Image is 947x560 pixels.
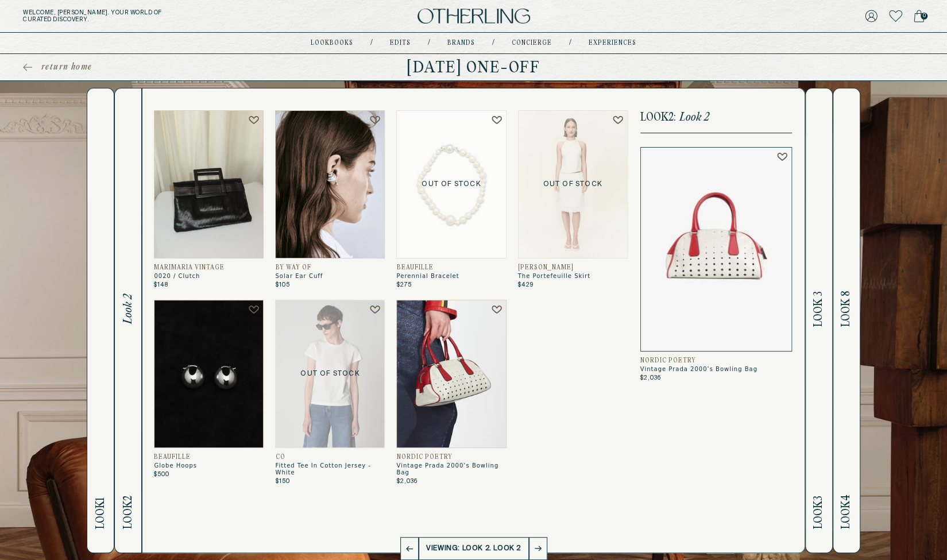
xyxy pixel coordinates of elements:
[518,110,628,258] a: The Portefeuille skirtOut of Stock
[275,264,311,271] span: By Way Of
[921,13,927,20] span: 0
[154,110,264,258] img: 0020 / Clutch
[122,295,135,325] span: Look 2
[512,40,552,46] a: concierge
[275,300,385,448] p: Out of Stock
[154,471,169,478] span: $500
[914,8,924,24] a: 0
[396,454,452,461] span: Nordic Poetry
[154,454,191,461] span: Beaufille
[275,110,385,258] img: SOLAR EAR CUFF
[23,61,92,73] a: return home
[311,40,353,46] a: lookbooks
[114,88,142,553] button: Look2Look 2
[154,462,264,469] span: Globe Hoops
[370,38,373,48] div: /
[640,366,792,373] span: Vintage Prada 2000’s Bowling Bag
[275,462,385,476] span: Fitted Tee In Cotton Jersey - White
[275,281,289,288] span: $105
[275,273,385,280] span: Solar Ear Cuff
[805,88,833,553] button: Look3Look 3
[833,88,860,553] button: Look4Look 8
[154,300,264,448] img: Globe Hoops
[589,40,636,46] a: experiences
[518,273,628,280] span: The Portefeuille Skirt
[396,300,506,448] img: Vintage Prada 2000’s Bowling Bag
[518,264,574,271] span: [PERSON_NAME]
[275,454,285,461] span: CO
[569,38,571,48] div: /
[518,110,628,258] p: Out of Stock
[812,292,825,327] span: Look 3
[640,357,696,364] span: Nordic Poetry
[418,9,530,24] img: logo
[154,273,264,280] span: 0020 / Clutch
[640,147,792,352] img: Vintage Prada 2000’s Bowling Bag
[492,38,494,48] div: /
[396,478,417,485] span: $2,036
[87,88,114,553] button: Look1
[396,110,506,258] a: Perennial BraceletOut of Stock
[396,281,411,288] span: $275
[840,291,853,327] span: Look 8
[396,264,433,271] span: Beaufille
[812,496,825,529] span: Look 3
[396,110,506,258] p: Out of Stock
[390,40,411,46] a: Edits
[23,58,924,76] h1: [DATE] One-off
[447,40,475,46] a: Brands
[154,264,225,271] span: Marimaria Vintage
[275,300,385,448] a: Fitted Tee in Cotton Jersey - WhiteOut of Stock
[428,38,430,48] div: /
[640,111,676,123] span: Look 2 :
[840,495,853,529] span: Look 4
[41,61,92,73] span: return home
[679,111,709,123] span: Look 2
[418,543,529,554] p: Viewing: Look 2. Look 2
[154,281,168,288] span: $148
[23,9,293,23] h5: Welcome, [PERSON_NAME] . Your world of curated discovery.
[396,462,506,476] span: Vintage Prada 2000’s Bowling Bag
[518,281,534,288] span: $429
[122,496,135,529] span: Look 2
[396,273,506,280] span: Perennial Bracelet
[275,478,289,485] span: $150
[94,497,107,529] span: Look 1
[640,374,661,381] span: $2,036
